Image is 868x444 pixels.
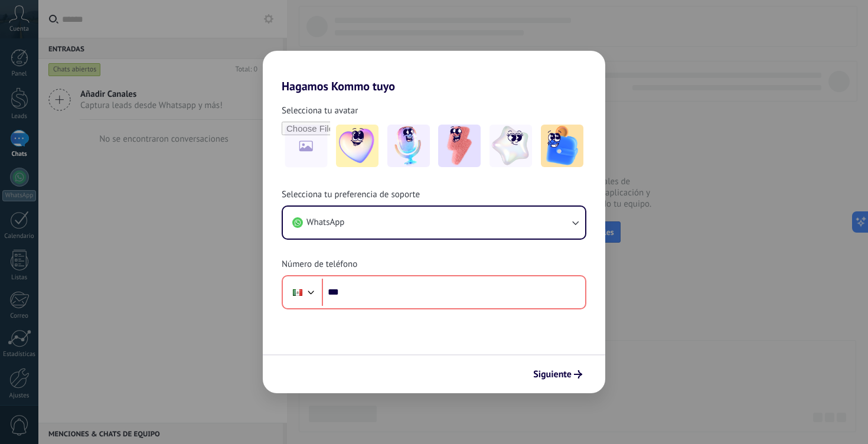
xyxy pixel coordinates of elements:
img: -3.jpeg [438,125,481,167]
span: WhatsApp [306,217,344,228]
img: -1.jpeg [336,125,378,167]
span: Siguiente [533,370,572,378]
span: Selecciona tu preferencia de soporte [282,189,420,201]
button: WhatsApp [283,207,585,239]
button: Siguiente [528,364,588,384]
img: -2.jpeg [387,125,430,167]
img: -5.jpeg [541,125,583,167]
div: Mexico: + 52 [286,280,309,305]
span: Selecciona tu avatar [282,105,358,117]
span: Número de teléfono [282,259,357,270]
img: -4.jpeg [490,125,532,167]
h2: Hagamos Kommo tuyo [263,51,605,93]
